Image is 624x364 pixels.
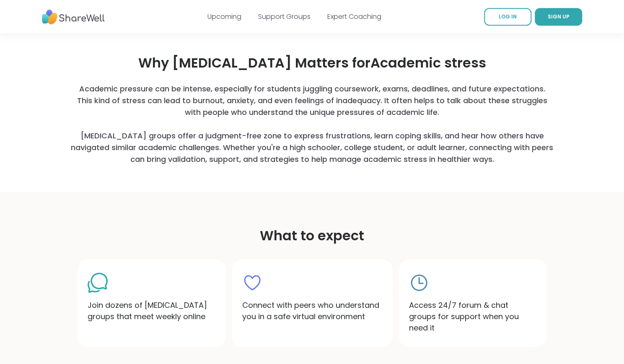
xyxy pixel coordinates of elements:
h4: Why [MEDICAL_DATA] Matters for Academic stress [138,53,486,73]
span: SIGN UP [548,13,570,20]
a: SIGN UP [535,8,582,26]
span: LOG IN [499,13,517,20]
h4: What to expect [260,226,364,246]
a: LOG IN [484,8,531,26]
p: Join dozens of [MEDICAL_DATA] groups that meet weekly online [88,299,215,322]
a: Upcoming [207,12,241,21]
a: Support Groups [258,12,311,21]
p: Connect with peers who understand you in a safe virtual environment [242,299,382,322]
a: Expert Coaching [327,12,381,21]
p: Academic pressure can be intense, especially for students juggling coursework, exams, deadlines, ... [71,83,554,165]
img: ShareWell Nav Logo [42,5,105,29]
p: Access 24/7 forum & chat groups for support when you need it [409,299,537,333]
